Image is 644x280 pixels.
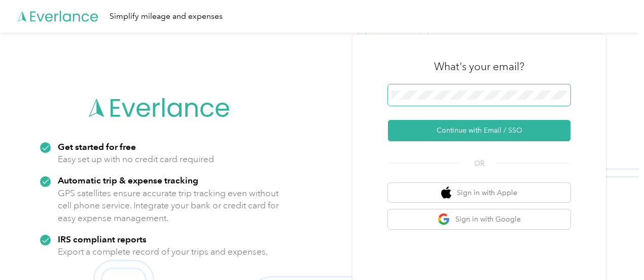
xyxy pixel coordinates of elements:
[434,59,524,74] h3: What's your email?
[58,141,136,152] strong: Get started for free
[388,120,570,141] button: Continue with Email / SSO
[110,10,223,23] div: Simplify mileage and expenses
[58,175,198,185] strong: Automatic trip & expense tracking
[58,153,214,166] p: Easy set up with no credit card required
[388,209,570,229] button: google logoSign in with Google
[438,213,450,226] img: google logo
[58,245,268,258] p: Export a complete record of your trips and expenses.
[58,234,147,244] strong: IRS compliant reports
[441,186,451,199] img: apple logo
[388,183,570,203] button: apple logoSign in with Apple
[58,187,279,225] p: GPS satellites ensure accurate trip tracking even without cell phone service. Integrate your bank...
[461,158,497,169] span: OR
